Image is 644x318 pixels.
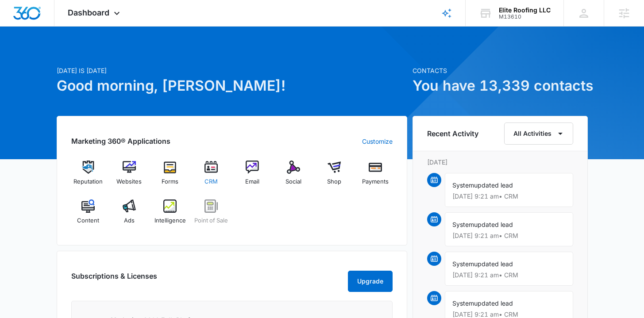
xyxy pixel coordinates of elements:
[452,181,474,189] span: System
[452,233,566,239] p: [DATE] 9:21 am • CRM
[153,161,187,192] a: Forms
[362,137,393,146] a: Customize
[474,221,513,228] span: updated lead
[153,199,187,231] a: Intelligence
[499,7,551,14] div: account name
[452,299,474,307] span: System
[474,260,513,268] span: updated lead
[317,161,351,192] a: Shop
[68,8,109,17] span: Dashboard
[327,177,341,186] span: Shop
[452,311,566,318] p: [DATE] 9:21 am • CRM
[57,75,407,96] h1: Good morning, [PERSON_NAME]!
[57,66,407,75] p: [DATE] is [DATE]
[285,177,301,186] span: Social
[194,216,228,225] span: Point of Sale
[194,199,228,231] a: Point of Sale
[124,216,135,225] span: Ads
[427,157,573,167] p: [DATE]
[71,136,170,146] h2: Marketing 360® Applications
[71,199,105,231] a: Content
[112,199,146,231] a: Ads
[204,177,218,186] span: CRM
[452,260,474,268] span: System
[474,181,513,189] span: updated lead
[504,123,573,145] button: All Activities
[71,161,105,192] a: Reputation
[413,66,588,75] p: Contacts
[245,177,259,186] span: Email
[116,177,142,186] span: Websites
[71,271,157,288] h2: Subscriptions & Licenses
[77,216,99,225] span: Content
[499,14,551,20] div: account id
[348,271,393,292] button: Upgrade
[112,161,146,192] a: Websites
[362,177,389,186] span: Payments
[235,161,270,192] a: Email
[474,299,513,307] span: updated lead
[276,161,310,192] a: Social
[73,177,103,186] span: Reputation
[359,161,393,192] a: Payments
[452,221,474,228] span: System
[194,161,228,192] a: CRM
[452,193,566,199] p: [DATE] 9:21 am • CRM
[413,75,588,96] h1: You have 13,339 contacts
[154,216,186,225] span: Intelligence
[427,128,478,139] h6: Recent Activity
[452,272,566,278] p: [DATE] 9:21 am • CRM
[162,177,178,186] span: Forms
